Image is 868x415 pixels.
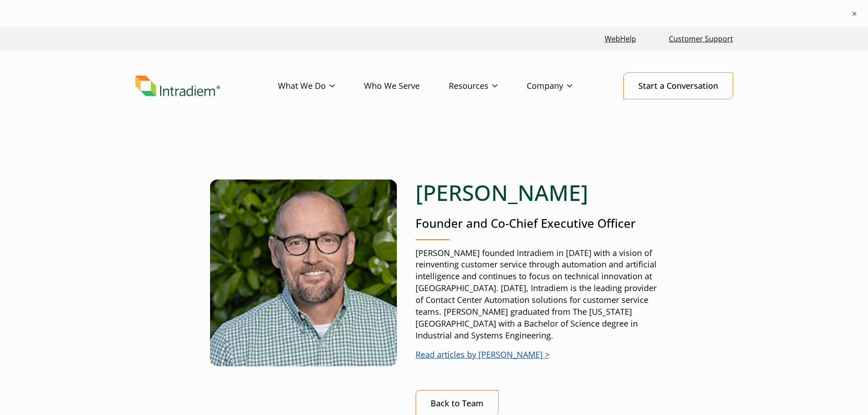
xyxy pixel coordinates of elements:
[601,29,640,49] a: Link opens in a new window
[416,247,658,342] p: [PERSON_NAME] founded Intradiem in [DATE] with a vision of reinventing customer service through a...
[623,72,733,99] a: Start a Conversation
[416,179,658,206] h1: [PERSON_NAME]
[210,179,397,366] img: Matt McConnell
[850,9,859,18] button: ×
[527,73,601,99] a: Company
[278,73,364,99] a: What We Do
[364,73,449,99] a: Who We Serve
[416,349,550,360] a: Read articles by [PERSON_NAME] >
[449,73,527,99] a: Resources
[135,76,220,97] img: Intradiem
[416,215,658,232] p: Founder and Co-Chief Executive Officer
[665,29,737,49] a: Customer Support
[135,76,278,97] a: Link to homepage of Intradiem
